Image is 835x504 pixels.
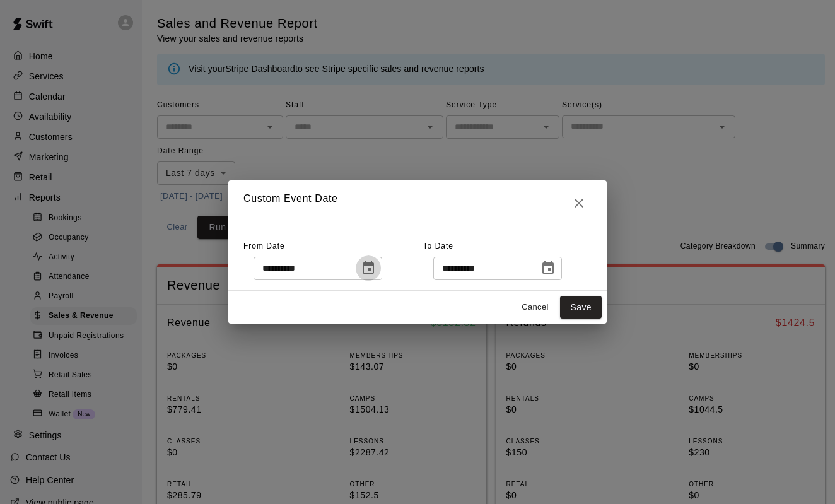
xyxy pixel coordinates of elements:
h2: Custom Event Date [228,180,607,226]
button: Choose date, selected date is Sep 10, 2025 [535,255,561,281]
button: Close [566,190,592,216]
button: Choose date, selected date is Sep 3, 2025 [356,255,381,281]
button: Cancel [515,298,555,317]
span: From Date [243,242,285,250]
span: To Date [423,242,453,250]
button: Save [560,296,602,319]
